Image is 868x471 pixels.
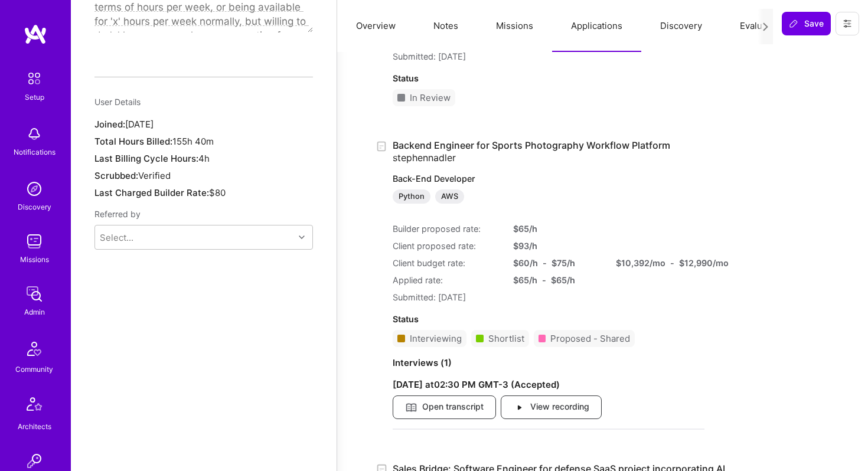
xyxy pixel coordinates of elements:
div: $ 12,990 /mo [679,257,729,269]
button: Save [782,12,831,35]
span: Verified [138,170,171,181]
div: Submitted: [DATE] [393,50,704,63]
div: $ 60 /h [513,257,538,269]
div: Referred by [94,204,313,225]
div: Proposed - Shared [550,332,630,345]
div: Python [393,189,430,204]
span: $80 [209,187,226,198]
div: Admin [24,306,45,318]
img: admin teamwork [22,282,46,306]
div: $ 65 /h [551,274,575,286]
a: Backend Engineer for Sports Photography Workflow PlatformstephennadlerBack-End DeveloperPythonAWS [393,139,704,204]
i: icon Play [513,401,526,414]
img: logo [24,24,47,45]
img: bell [22,122,46,146]
div: AWS [435,189,464,204]
div: $ 75 /h [552,257,575,269]
div: Builder proposed rate: [393,223,499,235]
span: View recording [513,401,589,414]
button: Open transcript [393,395,496,419]
div: Created [375,139,393,153]
div: $ 10,392 /mo [616,257,665,269]
img: discovery [22,177,46,201]
div: $ 65 /h [513,223,602,235]
img: setup [22,66,47,91]
span: Save [789,18,824,30]
div: Setup [25,91,44,103]
div: User Details [94,91,313,113]
i: icon Chevron [299,234,305,240]
span: 4h [198,153,210,164]
img: teamwork [22,230,46,253]
div: $ 93 /h [513,240,602,252]
button: View recording [501,395,602,419]
div: Shortlist [488,332,524,345]
span: [DATE] [125,119,154,130]
div: Applied rate: [393,274,499,286]
div: Discovery [18,201,51,213]
span: stephennadler [393,152,456,163]
div: - [670,257,674,269]
img: Community [20,335,48,363]
div: Status [393,72,704,84]
div: $ 65 /h [513,274,537,286]
strong: [DATE] at 02:30 PM GMT-3 ( Accepted ) [393,379,560,390]
div: - [542,274,546,286]
i: icon Article [405,401,417,414]
i: icon Next [761,22,770,31]
span: Last Billing Cycle Hours: [94,153,198,164]
span: 155h 40m [172,136,214,147]
div: Missions [20,253,49,266]
div: Client budget rate: [393,257,499,269]
p: Back-End Developer [393,173,704,185]
span: Joined: [94,119,125,130]
strong: Interviews ( 1 ) [393,357,452,368]
span: Total Hours Billed: [94,136,172,147]
div: Community [15,363,53,375]
div: - [543,257,547,269]
div: Client proposed rate: [393,240,499,252]
div: Status [393,313,704,325]
div: Architects [18,420,51,433]
span: Last Charged Builder Rate: [94,187,209,198]
div: Notifications [14,146,56,158]
div: In Review [410,91,451,104]
i: icon Application [375,140,389,153]
div: Interviewing [410,332,462,345]
span: Open transcript [405,401,484,414]
div: Select... [100,231,133,244]
img: Architects [20,392,48,420]
span: Scrubbed: [94,170,138,181]
div: Submitted: [DATE] [393,291,704,303]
